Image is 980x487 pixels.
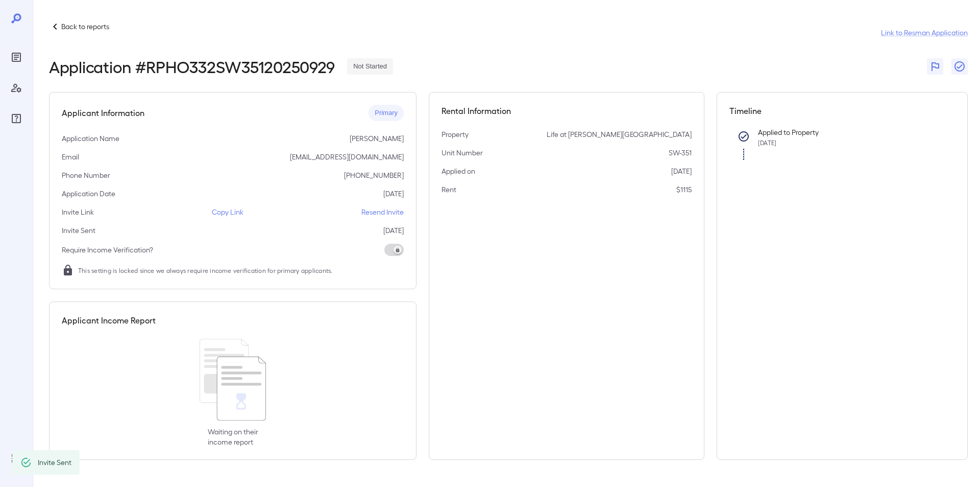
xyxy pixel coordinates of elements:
p: Email [62,152,79,162]
div: FAQ [8,110,24,127]
p: Invite Link [62,207,94,217]
p: Waiting on their income report [208,427,258,447]
button: Close Report [951,58,968,75]
p: Application Date [62,189,115,199]
div: Manage Users [8,80,24,96]
div: Log Out [8,450,24,467]
p: Applied on [442,166,475,176]
p: Resend Invite [361,207,404,217]
h5: Applicant Income Report [62,314,156,327]
p: Copy Link [212,207,243,217]
p: Unit Number [442,148,483,158]
p: Life at [PERSON_NAME][GEOGRAPHIC_DATA] [547,129,692,140]
p: Rent [442,184,456,195]
p: [DATE] [383,189,404,199]
p: Invite Sent [62,225,95,236]
p: Back to reports [61,21,109,32]
span: Primary [369,108,404,118]
span: Not Started [347,62,393,72]
span: This setting is locked since we always require income verification for primary applicants. [78,265,333,275]
p: SW-351 [669,148,692,158]
p: Property [442,129,469,140]
p: [PERSON_NAME] [350,133,404,144]
h2: Application # RPHO332SW35120250929 [49,57,335,76]
p: Phone Number [62,170,110,180]
button: Flag Report [927,58,943,75]
h5: Timeline [729,105,955,117]
p: Applied to Property [758,127,939,137]
h5: Applicant Information [62,107,144,119]
a: Link to Resman Application [881,28,968,38]
p: $1115 [676,184,692,195]
p: Require Income Verification? [62,245,153,255]
div: Invite Sent [38,453,71,472]
div: Reports [8,49,24,65]
p: [EMAIL_ADDRESS][DOMAIN_NAME] [290,152,404,162]
p: Application Name [62,133,119,144]
p: [DATE] [383,225,404,236]
h5: Rental Information [442,105,692,117]
p: [DATE] [671,166,692,176]
p: [PHONE_NUMBER] [344,170,404,180]
span: [DATE] [758,139,776,146]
